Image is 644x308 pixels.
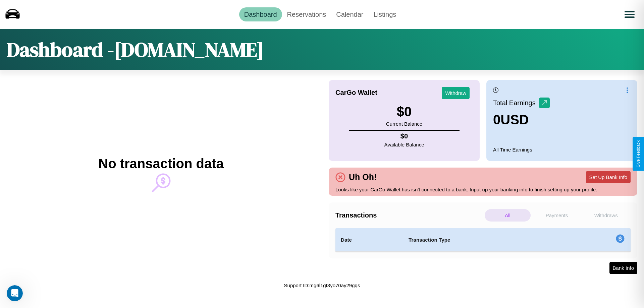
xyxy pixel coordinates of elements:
[493,145,631,154] p: All Time Earnings
[586,171,631,183] button: Set Up Bank Info
[386,119,422,128] p: Current Balance
[609,262,637,274] button: Bank Info
[331,7,368,21] a: Calendar
[636,140,641,168] div: Give Feedback
[386,104,422,119] h3: $ 0
[345,172,380,182] h4: Uh Oh!
[239,7,282,21] a: Dashboard
[284,281,360,290] p: Support ID: mg6l1gt3yo70ay29gqs
[493,97,539,109] p: Total Earnings
[341,236,398,244] h4: Date
[335,228,631,252] table: simple table
[485,209,531,222] p: All
[409,236,561,244] h4: Transaction Type
[98,156,223,171] h2: No transaction data
[384,132,424,140] h4: $ 0
[384,140,424,149] p: Available Balance
[7,285,23,301] iframe: Intercom live chat
[368,7,401,21] a: Listings
[534,209,580,222] p: Payments
[7,36,264,63] h1: Dashboard - [DOMAIN_NAME]
[335,89,377,97] h4: CarGo Wallet
[335,185,631,194] p: Looks like your CarGo Wallet has isn't connected to a bank. Input up your banking info to finish ...
[583,209,629,222] p: Withdraws
[493,112,550,127] h3: 0 USD
[442,87,470,99] button: Withdraw
[335,211,483,219] h4: Transactions
[620,5,639,24] button: Open menu
[282,7,331,21] a: Reservations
